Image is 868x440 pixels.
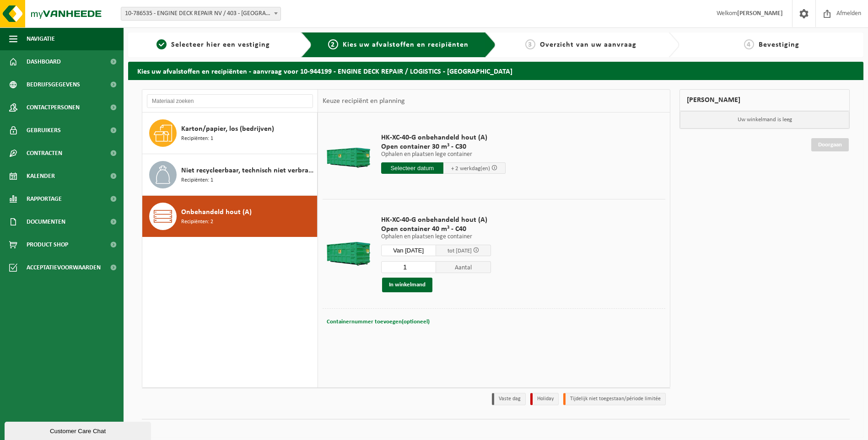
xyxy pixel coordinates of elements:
span: HK-XC-40-G onbehandeld hout (A) [381,133,506,142]
span: Aantal [436,261,491,273]
span: Navigatie [27,27,55,50]
span: Karton/papier, los (bedrijven) [181,123,274,134]
span: Contracten [27,142,62,165]
a: Doorgaan [811,138,849,151]
span: 1 [156,39,167,49]
span: Bedrijfsgegevens [27,73,80,96]
input: Selecteer datum [381,162,443,174]
button: Karton/papier, los (bedrijven) Recipiënten: 1 [142,113,318,154]
span: tot [DATE] [447,248,472,254]
span: Recipiënten: 2 [181,218,213,226]
span: + 2 werkdag(en) [451,166,490,172]
p: Ophalen en plaatsen lege container [381,151,506,158]
a: 1Selecteer hier een vestiging [133,39,294,50]
span: Containernummer toevoegen(optioneel) [327,319,430,325]
span: 10-786535 - ENGINE DECK REPAIR NV / 403 - ANTWERPEN [121,7,281,21]
span: Open container 40 m³ - C40 [381,225,491,234]
button: In winkelmand [382,278,432,292]
iframe: chat widget [5,420,153,440]
span: 10-786535 - ENGINE DECK REPAIR NV / 403 - ANTWERPEN [121,7,280,20]
strong: [PERSON_NAME] [737,10,783,17]
li: Vaste dag [492,393,526,405]
span: Documenten [27,210,65,233]
span: Niet recycleerbaar, technisch niet verbrandbaar afval (brandbaar) [181,165,315,176]
span: Selecteer hier een vestiging [171,41,270,48]
li: Tijdelijk niet toegestaan/période limitée [563,393,666,405]
span: Acceptatievoorwaarden [27,256,101,279]
li: Holiday [530,393,559,405]
span: Recipiënten: 1 [181,134,213,143]
span: Contactpersonen [27,96,80,119]
span: Bevestiging [759,41,799,48]
span: Rapportage [27,188,62,210]
span: Recipiënten: 1 [181,176,213,185]
p: Uw winkelmand is leeg [680,111,849,129]
span: Kalender [27,165,55,188]
h2: Kies uw afvalstoffen en recipiënten - aanvraag voor 10-944199 - ENGINE DECK REPAIR / LOGISTICS - ... [128,62,863,80]
span: Product Shop [27,233,68,256]
input: Selecteer datum [381,245,436,256]
span: Dashboard [27,50,61,73]
span: 3 [525,39,535,49]
span: Gebruikers [27,119,61,142]
p: Ophalen en plaatsen lege container [381,234,491,240]
button: Onbehandeld hout (A) Recipiënten: 2 [142,196,318,237]
span: HK-XC-40-G onbehandeld hout (A) [381,215,491,225]
div: Keuze recipiënt en planning [318,90,410,113]
span: Onbehandeld hout (A) [181,207,252,218]
input: Materiaal zoeken [147,94,313,108]
div: [PERSON_NAME] [679,89,850,111]
span: 4 [744,39,754,49]
span: Overzicht van uw aanvraag [540,41,636,48]
span: Kies uw afvalstoffen en recipiënten [343,41,469,48]
span: Open container 30 m³ - C30 [381,142,506,151]
button: Containernummer toevoegen(optioneel) [326,316,431,328]
span: 2 [328,39,338,49]
button: Niet recycleerbaar, technisch niet verbrandbaar afval (brandbaar) Recipiënten: 1 [142,154,318,196]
